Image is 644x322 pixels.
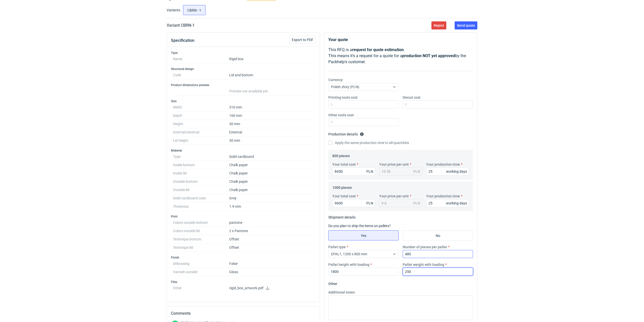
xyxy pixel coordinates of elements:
[173,120,229,128] dt: Height
[434,24,444,27] span: Reject
[229,268,314,276] dd: Gloss
[229,177,314,186] dd: Chalk paper
[328,268,399,276] input: 0
[167,8,181,13] label: Variants:
[173,186,229,194] dt: Outside lid
[446,169,467,174] div: working days
[426,194,460,199] label: Your production time
[173,169,229,177] dt: Inside lid
[328,262,369,267] label: Pallet height with loading
[328,280,337,286] legend: Other
[431,21,446,29] button: Reject
[413,201,420,206] div: PLN
[229,161,314,169] dd: Chalk paper
[352,47,404,52] strong: request for quote estimation
[331,252,367,256] span: EPAL1, 1200 x 800 mm
[328,244,346,249] label: Pallet type
[403,230,473,240] label: No
[171,83,316,87] h3: Product dimensions preview
[403,95,421,100] label: Diecut cost
[173,235,229,243] dt: Technique bottom
[171,256,316,260] h3: Finish
[328,230,399,240] label: Yes
[173,284,229,294] dt: Other
[229,71,314,79] dd: Lid and bottom
[171,280,316,284] h3: Files
[328,118,399,126] input: 0
[403,268,473,276] input: 0
[171,67,316,71] h3: Structural design
[332,194,356,199] label: Your total cost
[229,120,314,128] dd: 30 mm
[328,213,356,219] legend: Shipment details
[457,24,475,27] span: Send quote
[173,177,229,186] dt: Outside bottom
[292,38,313,42] span: Export to PDF
[403,262,444,267] label: Pallet weight with loading
[173,112,229,120] dt: Depth
[379,194,409,199] label: Your price per unit
[173,161,229,169] dt: Inside bottom
[366,169,373,174] div: PLN
[229,153,314,161] dd: Solid cardboard
[328,95,358,100] label: Printing tools cost
[229,260,314,268] dd: False
[328,100,399,109] input: 0
[167,22,195,28] h2: Variant CBRN - 1
[328,37,348,42] strong: Your quote
[229,243,314,252] dd: Offset
[403,244,447,249] label: Number of pieces per pallet
[328,130,364,136] legend: Production details
[229,169,314,177] dd: Chalk paper
[332,184,352,190] legend: 1000 pieces
[173,202,229,211] dt: Thickness
[173,227,229,235] dt: Colors outside lid
[331,85,359,89] span: Polish złoty (PLN)
[173,103,229,112] dt: Width
[379,162,409,167] label: Your price per unit
[229,286,314,291] p: rigid_box_artwork.pdf
[426,162,460,167] label: Your production time
[426,199,469,207] input: 0
[403,100,473,109] input: 0
[455,21,477,29] button: Send quote
[332,152,350,158] legend: 800 pieces
[289,36,316,44] button: Export to PDF
[229,227,314,235] dd: 2 x Pantone
[229,103,314,112] dd: 310 mm
[229,55,314,63] dd: Rigid box
[171,51,316,55] h3: Type
[229,202,314,211] dd: 1.9 mm
[229,89,269,93] span: Preview not available yet.
[328,140,409,145] label: Apply the same production time to all quantities
[229,219,314,227] dd: pantone
[171,99,316,103] h3: Size
[173,55,229,63] dt: Name
[229,136,314,145] dd: 30 mm
[426,167,469,175] input: 0
[328,47,473,65] p: This RFQ is a . This means it's a request for a quote for a by the Packhelp's customer.
[173,243,229,252] dt: Technique lid
[183,5,206,15] label: CBRN - 1
[403,250,473,258] input: 0
[173,219,229,227] dt: Colors outside bottom
[332,199,375,207] input: 0
[328,77,343,82] label: Currency
[332,162,356,167] label: Your total cost
[332,167,375,175] input: 0
[366,201,373,206] div: PLN
[328,290,355,295] label: Additional notes
[229,235,314,243] dd: Offset
[446,201,467,206] div: working days
[229,112,314,120] dd: 160 mm
[171,149,316,153] h3: Material
[173,260,229,268] dt: Debossing
[171,310,316,316] h2: Comments
[229,128,314,136] dd: External
[402,53,455,58] strong: production NOT yet approved
[328,113,354,118] label: Other tools cost
[171,34,194,47] button: Specification
[173,153,229,161] dt: Type
[413,169,420,174] div: PLN
[173,136,229,145] dt: Lid height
